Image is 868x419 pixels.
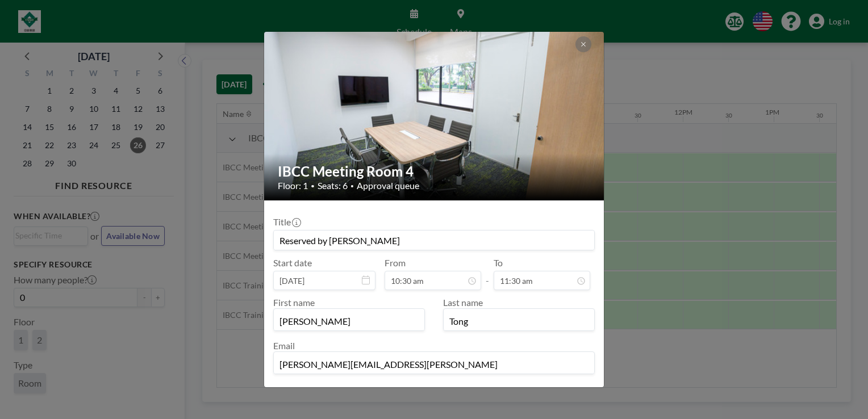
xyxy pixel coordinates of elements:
[494,257,503,269] label: To
[278,163,591,180] h2: IBCC Meeting Room 4
[350,182,354,190] span: •
[486,261,489,286] span: -
[264,3,605,230] img: 537.jpg
[274,231,594,250] input: Guest reservation
[443,297,483,308] label: Last name
[278,180,308,191] span: Floor: 1
[444,311,594,330] input: Last name
[273,340,295,351] label: Email
[273,297,315,308] label: First name
[385,257,406,269] label: From
[357,180,419,191] span: Approval queue
[274,354,594,374] input: Email
[318,180,348,191] span: Seats: 6
[273,257,312,269] label: Start date
[274,311,424,330] input: First name
[311,182,315,190] span: •
[273,216,300,228] label: Title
